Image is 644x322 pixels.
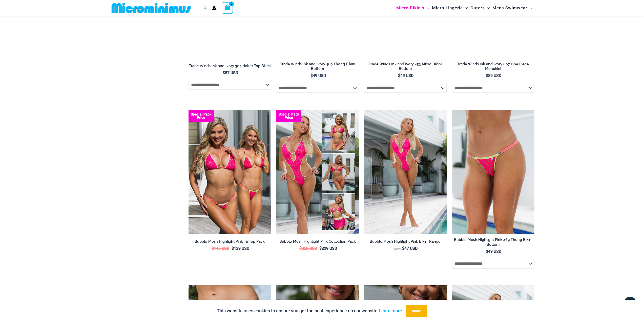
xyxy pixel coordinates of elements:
a: Account icon link [212,6,217,10]
span: Mens Swimwear [492,2,527,14]
bdi: 57 USD [223,70,238,75]
h2: Trade Winds Ink and Ivory 384 Halter Top Bikini [189,64,271,68]
span: Menu Toggle [527,2,532,14]
a: Mens SwimwearMenu ToggleMenu Toggle [491,2,534,14]
span: $ [299,246,302,251]
a: Bubble Mesh Highlight Pink 819 One Piece 01Bubble Mesh Highlight Pink 819 One Piece 03Bubble Mesh... [364,110,447,234]
a: Micro BikinisMenu ToggleMenu Toggle [395,2,431,14]
bdi: 49 USD [486,249,501,254]
span: $ [310,73,313,78]
h2: Bubble Mesh Highlight Pink 469 Thong Bikini Bottom [452,237,534,247]
bdi: 329 USD [319,246,337,251]
span: $ [319,246,322,251]
a: Search icon link [202,5,207,11]
span: $ [486,249,488,254]
bdi: 89 USD [486,73,501,78]
span: From: [393,247,401,251]
a: Collection Pack F Collection Pack BCollection Pack B [276,110,359,234]
b: Special Pack Price [276,113,301,119]
nav: Site Navigation [394,1,535,15]
span: $ [486,73,488,78]
span: Outers [470,2,485,14]
bdi: 145 USD [212,246,229,251]
bdi: 352 USD [299,246,317,251]
h2: Bubble Mesh Highlight Pink Bikini Range [364,239,447,244]
a: OutersMenu ToggleMenu Toggle [469,2,491,14]
img: Tri Top Pack F [189,110,271,234]
a: Tri Top Pack F Tri Top Pack BTri Top Pack B [189,110,271,234]
a: Learn more [379,308,402,313]
bdi: 47 USD [402,246,418,251]
button: Accept [406,305,427,317]
span: Menu Toggle [463,2,468,14]
bdi: 139 USD [232,246,249,251]
a: Trade Winds Ink and Ivory 384 Halter Top Bikini [189,64,271,70]
h2: Trade Winds Ink and Ivory 453 Micro Bikini Bottom [364,62,447,71]
a: Bubble Mesh Highlight Pink 469 Thong Bikini Bottom [452,237,534,249]
a: Bubble Mesh Highlight Pink Bikini Range [364,239,447,246]
span: Micro Bikinis [396,2,424,14]
p: This website uses cookies to ensure you get the best experience on our website. [217,307,402,315]
span: $ [223,70,225,75]
a: View Shopping Cart, empty [222,2,233,14]
span: Micro Lingerie [432,2,463,14]
h2: Trade Winds Ink and Ivory 807 One Piece Monokini [452,62,534,71]
a: Bubble Mesh Highlight Pink 469 Thong 01Bubble Mesh Highlight Pink 469 Thong 02Bubble Mesh Highlig... [452,110,534,234]
b: Special Pack Price [189,113,214,119]
img: Bubble Mesh Highlight Pink 469 Thong 01 [452,110,534,234]
img: Collection Pack F [276,110,359,234]
a: Bubble Mesh Highlight Pink Collection Pack [276,239,359,246]
span: $ [212,246,214,251]
span: $ [398,73,400,78]
bdi: 49 USD [398,73,413,78]
span: Menu Toggle [424,2,429,14]
a: Trade Winds Ink and Ivory 453 Micro Bikini Bottom [364,62,447,73]
h2: Trade Winds Ink and Ivory 469 Thong Bikini Bottom [276,62,359,71]
img: Bubble Mesh Highlight Pink 819 One Piece 03 [364,110,447,234]
a: Trade Winds Ink and Ivory 469 Thong Bikini Bottom [276,62,359,73]
bdi: 49 USD [310,73,326,78]
a: Micro LingerieMenu ToggleMenu Toggle [431,2,469,14]
h2: Bubble Mesh Highlight Pink Tri Top Pack [189,239,271,244]
a: Bubble Mesh Highlight Pink Tri Top Pack [189,239,271,246]
span: Menu Toggle [485,2,490,14]
img: MM SHOP LOGO FLAT [110,2,193,14]
span: $ [402,246,404,251]
span: $ [232,246,234,251]
h2: Bubble Mesh Highlight Pink Collection Pack [276,239,359,244]
a: Trade Winds Ink and Ivory 807 One Piece Monokini [452,62,534,73]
